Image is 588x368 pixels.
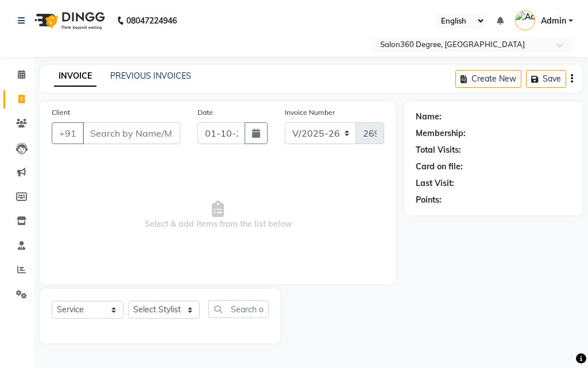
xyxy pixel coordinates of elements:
[541,15,566,27] span: Admin
[416,127,466,140] div: Membership:
[416,161,463,173] div: Card on file:
[52,158,384,273] span: Select & add items from the list below
[455,70,521,88] button: Create New
[416,177,454,189] div: Last Visit:
[285,107,335,118] label: Invoice Number
[416,144,461,156] div: Total Visits:
[54,66,96,87] a: INVOICE
[29,5,108,37] img: logo
[126,5,177,37] b: 08047224946
[416,111,442,123] div: Name:
[515,10,535,30] img: Admin
[110,71,191,81] a: PREVIOUS INVOICES
[83,122,180,144] input: Search by Name/Mobile/Email/Code
[198,107,213,118] label: Date
[52,107,70,118] label: Client
[416,194,442,206] div: Points:
[52,122,84,144] button: +91
[526,70,566,88] button: Save
[208,300,269,318] input: Search or Scan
